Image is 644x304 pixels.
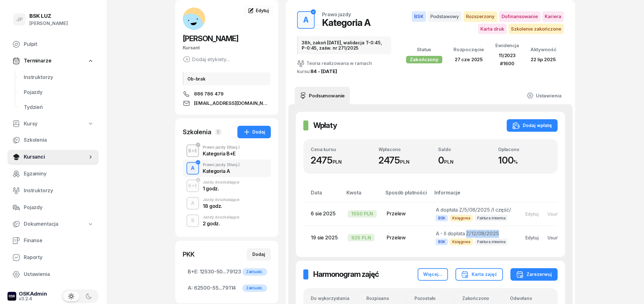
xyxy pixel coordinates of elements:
[7,233,99,248] a: Finanse
[7,292,16,301] img: logo-xs-dark@2x.png
[194,100,271,107] span: [EMAIL_ADDRESS][DOMAIN_NAME]
[525,211,538,217] div: Edytuj
[186,147,200,154] div: B+E
[348,210,377,218] div: 1550 PLN
[203,180,240,184] div: Jazdy doszkalające
[332,159,342,165] small: PLN
[297,59,391,76] div: Teoria realizowana w ramach kursu:
[510,296,550,301] div: Odwołano
[24,73,94,81] span: Instruktorzy
[379,154,431,166] div: 2475
[310,68,337,74] a: 84 - [DATE]
[19,100,99,115] a: Tydzień
[189,215,197,226] div: B
[510,268,557,281] button: Zarezerwuj
[435,207,511,213] span: A dopłata Z/5/08/2025 /I część/
[297,11,315,29] button: A
[24,153,87,161] span: Kursanci
[203,163,240,167] div: Prawo jazdy
[24,187,94,195] span: Instruktorzy
[186,197,199,209] button: A
[24,136,94,144] span: Szkolenia
[188,163,197,174] div: A
[7,166,99,181] a: Egzaminy
[461,271,497,278] div: Karta zajęć
[203,186,240,191] div: 1 godz.
[7,117,99,131] a: Kursy
[7,217,99,231] a: Dokumentacja
[243,5,273,16] a: Edytuj
[183,159,271,177] button: APrawo jazdy(Stacj.)Kategoria A
[19,70,99,85] a: Instruktorzy
[203,215,240,219] div: Jazdy doszkalające
[227,145,240,149] span: (Stacj.)
[7,37,99,52] a: Pulpit
[24,103,94,111] span: Tydzień
[313,269,379,279] h2: Harmonogram zajęć
[547,211,558,217] div: Usuń
[29,19,68,27] div: [PERSON_NAME]
[455,268,503,281] button: Karta zajęć
[24,253,94,262] span: Raporty
[186,214,199,227] button: B
[530,56,556,64] div: 22 lip 2025
[19,85,99,100] a: Pojazdy
[186,162,199,174] button: A
[19,291,47,297] div: OSKAdmin
[387,210,425,218] div: Przelew
[513,159,518,165] small: %
[438,147,490,152] div: Saldo
[183,44,271,52] div: Kursant
[7,267,99,282] a: Ustawienia
[183,56,230,63] button: Dodaj etykiety...
[24,203,94,212] span: Pojazdy
[183,212,271,229] button: BJazdy doszkalające2 godz.
[29,13,68,19] div: BSK LUZ
[412,11,426,22] span: BSK
[521,233,543,243] button: Edytuj
[203,203,240,208] div: 18 godz.
[183,177,271,194] button: B+EJazdy doszkalające1 godz.
[423,271,442,278] div: Więcej...
[414,296,454,301] div: Pozostało
[24,57,51,65] span: Terminarze
[301,14,311,26] div: A
[24,270,94,278] span: Ustawienia
[387,234,425,242] div: Przelew
[183,72,271,85] div: Ob-brak
[203,221,240,226] div: 2 godz.
[455,56,483,62] span: 27 cze 2025
[530,46,556,54] div: Aktywność
[313,120,337,130] h2: Wpłaty
[418,268,448,281] button: Więcej...
[7,133,99,148] a: Szkolenia
[322,12,351,17] div: Prawo jazdy
[512,122,552,129] div: Dodaj wpłatę
[435,230,499,237] span: A - II dopłata Z/12/08/2025
[188,198,197,208] div: A
[435,215,448,221] span: BSK
[7,200,99,215] a: Pojazdy
[297,36,391,54] div: 38h, zakoń [DATE], walidacja T-0:45, P-0:45, zaśw. nr 271/2025
[475,238,508,245] span: Faktura imienna
[227,163,240,167] span: (Stacj.)
[404,11,564,34] button: BSKPodstawowyRozszerzonyDofinansowanieKarieraKarta drukSzkolenie zakończone
[183,128,211,136] div: Szkolenia
[435,238,448,245] span: BSK
[543,209,563,219] button: Usuń
[543,233,563,243] button: Usuń
[186,182,200,189] div: B+E
[348,234,374,241] div: 925 PLN
[295,87,350,104] a: Podsumowanie
[450,238,473,245] span: Księgowa
[311,296,359,301] div: Do wykorzystania
[24,220,58,228] span: Dokumentacja
[203,151,240,156] div: Kategoria B+E
[507,119,557,132] button: Dodaj wpłatę
[438,154,490,166] div: 0
[495,42,519,50] div: Ewidencja
[406,56,442,63] div: Zakończony
[183,264,271,279] a: B+E:12530-50...79123Zaktualiz.
[186,145,199,157] button: B+E
[24,237,94,245] span: Finanse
